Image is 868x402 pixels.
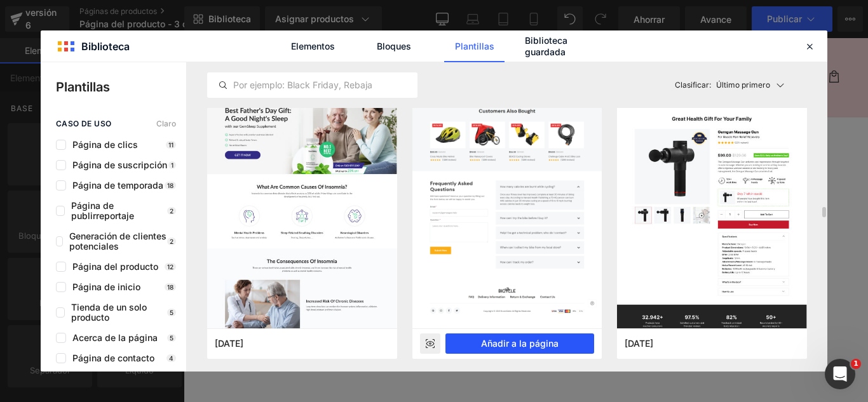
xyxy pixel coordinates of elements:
[170,207,173,215] font: 2
[72,352,154,363] font: Página de contacto
[56,79,110,95] font: Plantillas
[625,338,653,349] span: Día de la Madre
[528,300,620,312] font: Añadir a la cesta
[156,119,176,128] font: Claro
[167,283,173,291] font: 18
[420,333,440,354] div: Avance
[63,29,120,56] a: Catálogo
[377,41,411,51] font: Bloques
[509,291,639,322] button: Añadir a la cesta
[71,37,112,48] font: Catálogo
[445,333,595,354] button: Añadir a la página
[661,29,689,57] summary: Búsqueda
[171,161,173,169] font: 1
[625,338,653,349] font: [DATE]
[119,29,176,56] a: Contacto
[72,159,167,170] font: Página de suscripción
[71,302,147,323] font: Tienda de un solo producto
[716,80,770,90] font: Último primero
[215,338,243,349] font: [DATE]
[24,29,63,56] a: Inicio
[88,127,303,342] img: BILLETERA
[455,41,494,51] font: Plantillas
[318,5,445,81] img: Exclusiva Perú
[853,359,858,368] font: 1
[394,191,420,203] font: Título
[539,133,607,149] a: BILLETERA
[167,263,173,271] font: 12
[170,334,173,342] font: 5
[72,139,138,150] font: Página de clics
[291,41,335,51] font: Elementos
[208,77,417,93] input: Por ejemplo: Black Friday, Rebajas,...
[168,141,173,149] font: 11
[167,182,173,189] font: 18
[524,156,573,168] font: S/. 165.00
[72,180,163,191] font: Página de temporada
[550,244,597,256] font: Cantidad
[170,238,173,245] font: 2
[169,354,173,362] font: 4
[69,231,166,251] font: Generación de clientes potenciales
[170,309,173,316] font: 5
[72,332,158,343] font: Acerca de la página
[670,72,808,98] button: Clasificar:Último primero
[481,338,559,349] font: Añadir a la página
[127,37,168,48] font: Contacto
[525,35,567,57] font: Biblioteca guardada
[675,80,711,90] font: Clasificar:
[71,200,134,221] font: Página de publirreportaje
[539,132,607,150] font: BILLETERA
[215,338,243,349] span: Día del padre
[407,215,516,227] font: Título predeterminado
[56,119,111,128] font: caso de uso
[580,156,623,168] font: S/. 99.00
[72,281,140,292] font: Página de inicio
[32,37,55,48] font: Inicio
[72,261,158,272] font: Página del producto
[825,359,855,389] iframe: Chat en vivo de Intercom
